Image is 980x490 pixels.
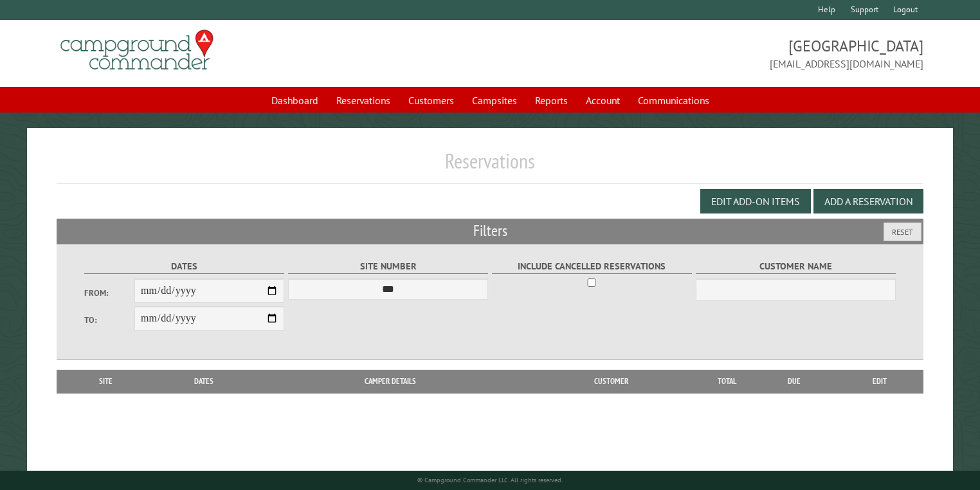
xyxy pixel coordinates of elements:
[492,259,692,274] label: Include Cancelled Reservations
[63,370,149,393] th: Site
[521,370,702,393] th: Customer
[260,370,522,393] th: Camper Details
[696,259,896,274] label: Customer Name
[753,370,835,393] th: Due
[884,222,921,241] button: Reset
[148,370,260,393] th: Dates
[329,88,398,113] a: Reservations
[84,287,134,299] label: From:
[288,259,488,274] label: Site Number
[490,35,923,71] span: [GEOGRAPHIC_DATA] [EMAIL_ADDRESS][DOMAIN_NAME]
[700,189,811,213] button: Edit Add-on Items
[813,189,923,213] button: Add a Reservation
[57,219,924,243] h2: Filters
[57,25,217,75] img: Campground Commander
[417,476,563,484] small: © Campground Commander LLC. All rights reserved.
[401,88,462,113] a: Customers
[630,88,717,113] a: Communications
[84,314,134,326] label: To:
[84,259,284,274] label: Dates
[57,149,924,184] h1: Reservations
[702,370,753,393] th: Total
[264,88,326,113] a: Dashboard
[527,88,576,113] a: Reports
[578,88,628,113] a: Account
[835,370,923,393] th: Edit
[464,88,525,113] a: Campsites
